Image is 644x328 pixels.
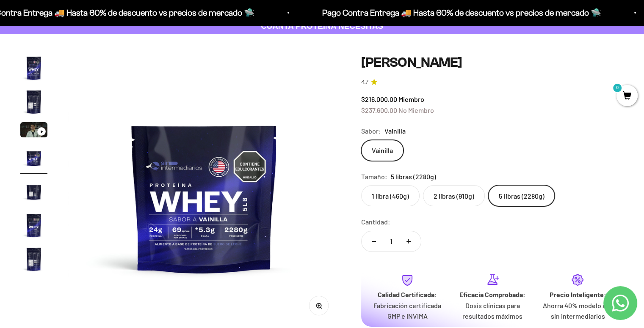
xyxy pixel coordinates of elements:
[261,22,383,30] strong: CUANTA PROTEÍNA NECESITAS
[549,290,606,298] strong: Precio Inteligente:
[361,78,368,87] span: 4.7
[20,246,47,273] img: Proteína Whey - Vainilla
[310,6,589,19] p: Pago Contra Entrega 🚚 Hasta 60% de descuento vs precios de mercado 🛸
[361,78,624,87] a: 4.74.7 de 5.0 estrellas
[20,212,47,241] button: Ir al artículo 6
[10,40,175,63] div: Un aval de expertos o estudios clínicos en la página.
[391,171,436,182] span: 5 libras (2280g)
[361,55,624,71] h1: [PERSON_NAME]
[398,106,434,114] span: No Miembro
[362,231,386,251] button: Reducir cantidad
[361,95,397,103] span: $216.000,00
[20,178,47,208] button: Ir al artículo 5
[10,14,175,33] p: ¿Qué te daría la seguridad final para añadir este producto a tu carrito?
[20,178,47,205] img: Proteína Whey - Vainilla
[612,83,622,93] mark: 0
[20,88,47,115] img: Proteína Whey - Vainilla
[10,99,175,122] div: La confirmación de la pureza de los ingredientes.
[361,171,387,182] legend: Tamaño:
[20,122,47,140] button: Ir al artículo 3
[616,92,638,101] a: 0
[396,231,421,251] button: Aumentar cantidad
[138,126,175,140] button: Enviar
[20,246,47,275] button: Ir al artículo 7
[378,290,437,298] strong: Calidad Certificada:
[371,300,443,322] p: Fabricación certificada GMP e INVIMA
[20,55,47,82] img: Proteína Whey - Vainilla
[20,144,47,171] img: Proteína Whey - Vainilla
[542,300,614,322] p: Ahorra 40% modelo ágil sin intermediarios
[361,126,381,137] legend: Sabor:
[459,290,525,298] strong: Eficacia Comprobada:
[20,144,47,174] button: Ir al artículo 4
[361,216,390,227] label: Cantidad:
[10,82,175,97] div: Un mensaje de garantía de satisfacción visible.
[398,95,424,103] span: Miembro
[138,126,174,140] span: Enviar
[20,55,47,84] button: Ir al artículo 1
[384,126,406,137] span: Vainilla
[68,55,341,327] img: Proteína Whey - Vainilla
[361,106,397,114] span: $237.600,00
[457,300,528,322] p: Dosis clínicas para resultados máximos
[20,88,47,118] button: Ir al artículo 2
[10,65,175,80] div: Más detalles sobre la fecha exacta de entrega.
[20,212,47,239] img: Proteína Whey - Vainilla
